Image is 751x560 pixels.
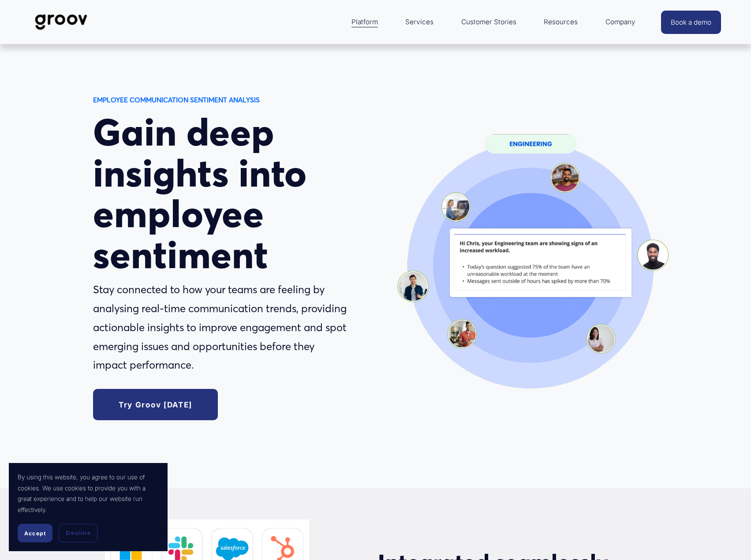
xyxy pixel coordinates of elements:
span: Resources [544,16,578,28]
a: Try Groov [DATE] [93,389,218,420]
a: folder dropdown [601,11,640,33]
h1: Gain deep insights into employee sentiment [93,112,347,276]
span: Decline [66,529,90,537]
span: Accept [24,530,46,537]
p: Stay connected to how your teams are feeling by analysing real-time communication trends, providi... [93,280,347,375]
section: Cookie banner [9,463,168,551]
a: Services [401,11,438,33]
a: Customer Stories [457,11,521,33]
span: Company [605,16,635,28]
img: Groov | Workplace Science Platform | Unlock Performance | Drive Results [30,7,92,37]
a: Book a demo [661,11,721,34]
p: By using this website, you agree to our use of cookies. We use cookies to provide you with a grea... [18,472,159,515]
button: Decline [59,524,97,542]
span: Platform [351,16,378,28]
a: folder dropdown [539,11,582,33]
a: folder dropdown [347,11,382,33]
button: Accept [18,524,52,542]
strong: EMPLOYEE COMMUNICATION SENTIMENT ANALYSIS [93,96,260,104]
